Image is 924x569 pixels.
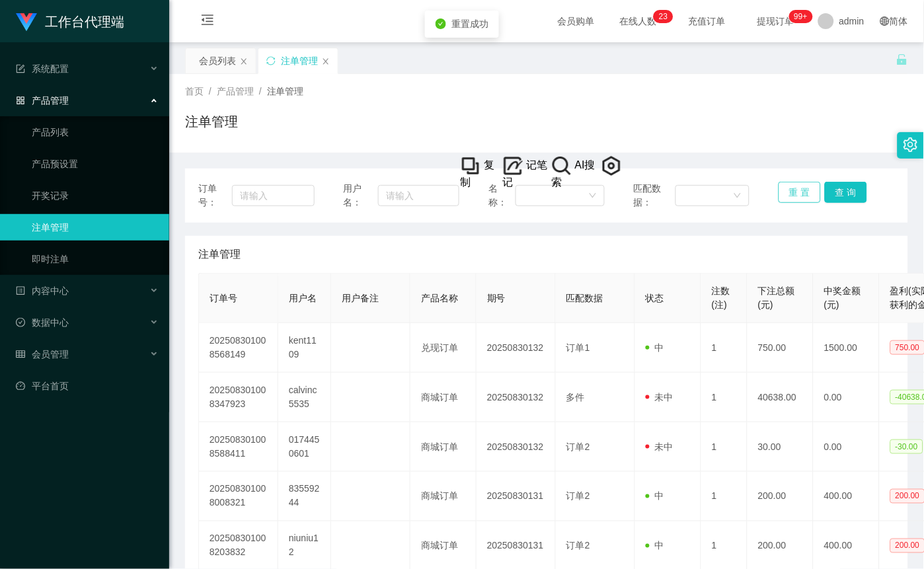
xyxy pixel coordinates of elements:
i: 图标: form [16,64,25,73]
span: 匹配数据 [566,293,603,303]
span: -30.00 [890,439,923,454]
i: 图标: close [322,57,330,65]
sup: 23 [654,10,673,23]
td: 1500.00 [814,323,880,373]
i: 图标: down [589,192,597,201]
span: AI搜索 [551,159,596,188]
span: 用户名 [289,293,317,303]
a: 图标: dashboard平台首页 [16,373,159,399]
span: 重置成功 [451,19,488,29]
i: 图标: check-circle-o [16,318,25,327]
td: 202508301008568149 [199,323,278,373]
td: 1 [701,373,748,422]
span: 期号 [487,293,506,303]
i: icon: check-circle [436,19,446,29]
td: 202508301008008321 [199,472,278,521]
td: 202508301008347923 [199,373,278,422]
td: 20250830131 [477,472,556,521]
span: 用户名： [344,182,378,209]
p: 3 [664,10,668,23]
td: 0.00 [814,422,880,472]
button: 重 置 [779,182,821,203]
span: 注单管理 [267,86,304,96]
span: 记笔记 [502,159,547,188]
span: 未中 [646,392,674,402]
div: 会员列表 [199,48,236,73]
span: 内容中心 [16,285,69,296]
td: calvinc5535 [278,373,331,422]
span: 订单2 [566,541,590,551]
span: 产品名称 [421,293,458,303]
span: 订单2 [566,441,590,452]
a: 即时注单 [32,246,159,272]
i: 图标: sync [266,56,276,65]
a: 注单管理 [32,214,159,241]
td: 商城订单 [410,472,477,521]
span: 名称： [488,182,516,209]
span: 产品管理 [217,86,254,96]
input: 请输入 [232,185,315,206]
td: 30.00 [748,422,814,472]
span: 数据中心 [16,317,69,328]
span: 充值订单 [682,17,732,26]
input: 请输入 [378,185,459,206]
td: 1 [701,472,748,521]
span: 在线人数 [613,17,664,26]
span: / [259,86,262,96]
span: 系统配置 [16,63,69,74]
span: 中 [646,491,664,502]
a: 开奖记录 [32,182,159,209]
a: 产品列表 [32,119,159,145]
button: 查 询 [825,182,867,203]
span: 状态 [646,293,664,303]
span: 订单号 [210,293,237,303]
td: 0.00 [814,373,880,422]
i: 图标: profile [16,286,25,295]
span: 匹配数据： [634,182,676,209]
i: 图标: appstore-o [16,96,25,105]
span: 下注总额(元) [758,285,795,310]
td: kent1109 [278,323,331,373]
a: 产品预设置 [32,151,159,177]
i: 图标: menu-fold [185,1,230,43]
img: note_menu_logo_v2.png [502,155,523,176]
div: 注单管理 [281,48,318,73]
span: 订单1 [566,342,590,353]
td: 200.00 [748,472,814,521]
sup: 1017 [789,10,813,23]
td: 1 [701,323,748,373]
td: 兑现订单 [410,323,477,373]
span: 多件 [566,392,585,402]
span: 中奖金额(元) [824,285,861,310]
span: 会员管理 [16,349,69,360]
i: 图标: unlock [896,54,908,65]
td: 商城订单 [410,422,477,472]
i: 图标: setting [904,137,918,152]
img: AivEMIV8KsPvPPD9SxUql4SH8QqllF07RjqtXqV5ygdJe4UlMEr3zb7XZL+lAGNfV6vZfL5R4VAYnRBZUUEhoFNTJsoqO0CbC... [600,155,622,176]
td: 83559244 [278,472,331,521]
td: 202508301008588411 [199,422,278,472]
span: 首页 [185,86,204,96]
i: 图标: close [240,57,248,65]
span: 产品管理 [16,95,69,106]
td: 400.00 [814,472,880,521]
span: 注数(注) [712,285,730,310]
td: 40638.00 [748,373,814,422]
span: 中 [646,541,664,551]
i: 图标: global [880,17,890,26]
span: 订单2 [566,491,590,502]
i: 图标: table [16,350,25,359]
p: 2 [659,10,664,23]
img: logo.9652507e.png [16,13,37,32]
td: 1 [701,422,748,472]
img: hH46hMuwJzBHKAAAAAElFTkSuQmCC [551,155,572,176]
span: 复制 [460,159,494,188]
td: 750.00 [748,323,814,373]
span: 未中 [646,441,674,452]
h1: 注单管理 [185,112,238,132]
span: 注单管理 [198,247,241,262]
a: 工作台代理端 [16,16,124,26]
i: 图标: down [734,192,742,201]
span: / [209,86,212,96]
h1: 工作台代理端 [45,1,124,43]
